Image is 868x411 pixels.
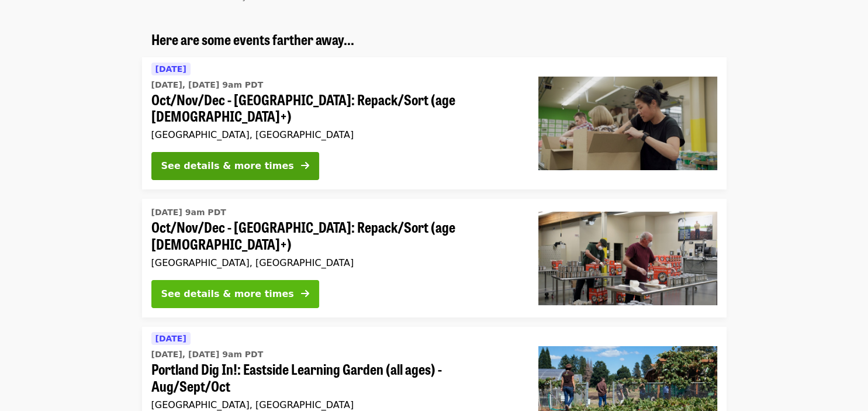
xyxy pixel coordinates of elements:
img: Oct/Nov/Dec - Portland: Repack/Sort (age 8+) organized by Oregon Food Bank [538,77,717,170]
i: arrow-right icon [301,160,309,171]
div: See details & more times [161,287,294,301]
div: [GEOGRAPHIC_DATA], [GEOGRAPHIC_DATA] [151,129,520,140]
div: See details & more times [161,159,294,173]
span: [DATE] [155,64,186,74]
a: See details for "Oct/Nov/Dec - Portland: Repack/Sort (age 8+)" [142,57,727,190]
span: Portland Dig In!: Eastside Learning Garden (all ages) - Aug/Sept/Oct [151,361,520,395]
time: [DATE], [DATE] 9am PDT [151,79,264,91]
div: [GEOGRAPHIC_DATA], [GEOGRAPHIC_DATA] [151,399,520,410]
span: Oct/Nov/Dec - [GEOGRAPHIC_DATA]: Repack/Sort (age [DEMOGRAPHIC_DATA]+) [151,91,520,125]
div: [GEOGRAPHIC_DATA], [GEOGRAPHIC_DATA] [151,257,520,268]
i: arrow-right icon [301,288,309,299]
time: [DATE], [DATE] 9am PDT [151,348,264,361]
button: See details & more times [151,280,319,308]
span: [DATE] [155,334,186,343]
span: Here are some events farther away... [151,29,354,49]
span: Oct/Nov/Dec - [GEOGRAPHIC_DATA]: Repack/Sort (age [DEMOGRAPHIC_DATA]+) [151,219,520,253]
a: See details for "Oct/Nov/Dec - Portland: Repack/Sort (age 16+)" [142,199,727,317]
time: [DATE] 9am PDT [151,206,226,219]
button: See details & more times [151,152,319,180]
img: Oct/Nov/Dec - Portland: Repack/Sort (age 16+) organized by Oregon Food Bank [538,212,717,305]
